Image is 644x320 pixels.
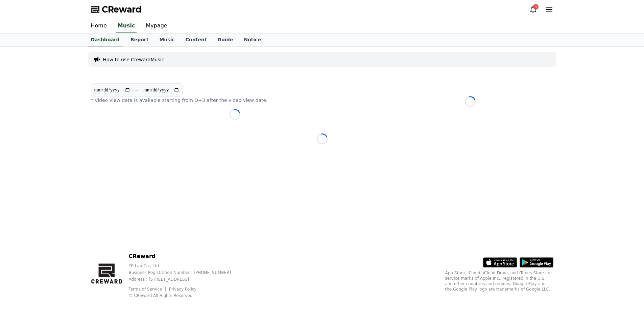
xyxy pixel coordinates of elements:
p: ~ [135,86,139,94]
a: Terms of Service [128,287,167,292]
p: Business Registration Number : [PHONE_NUMBER] [128,270,242,275]
a: Dashboard [88,34,122,46]
a: 5 [529,5,537,14]
p: App Store, iCloud, iCloud Drive, and iTunes Store are service marks of Apple Inc., registered in ... [445,270,553,292]
span: CReward [102,4,142,15]
a: Report [125,34,154,46]
p: * Video view data is available starting from D+3 after the video view date. [91,97,379,104]
a: Guide [212,34,238,46]
a: Notice [238,34,266,46]
a: Mypage [141,19,173,33]
a: Privacy Policy [169,287,197,292]
p: Address : [STREET_ADDRESS] [128,277,242,282]
p: YP Lab Co., Ltd. [128,263,242,269]
a: Music [154,34,180,46]
a: Home [86,19,112,33]
div: 5 [533,4,539,9]
a: How to use CrewardMusic [103,56,164,63]
a: Content [180,34,212,46]
p: CReward [128,252,242,260]
p: © CReward All Rights Reserved. [128,293,242,298]
a: CReward [91,4,142,15]
a: Music [116,19,137,33]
